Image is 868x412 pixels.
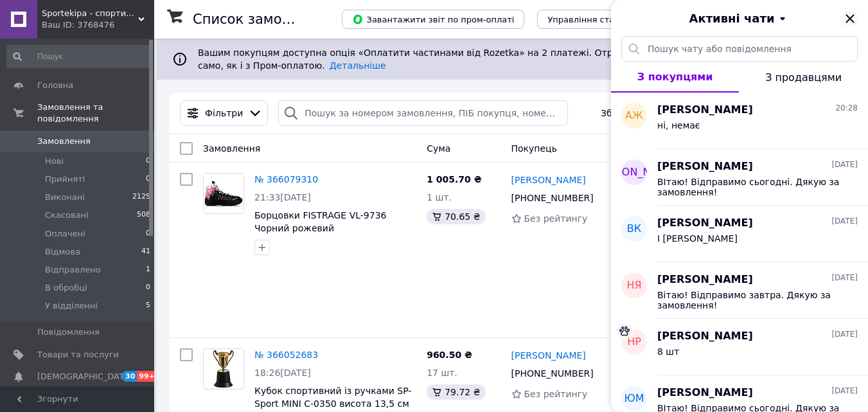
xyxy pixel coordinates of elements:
[204,349,244,389] img: Фото товару
[647,10,832,27] button: Активні чати
[657,290,840,310] span: Вітаю! Відправимо завтра. Дякую за замовлення!
[352,13,514,25] span: Завантажити звіт по пром-оплаті
[45,246,80,258] span: Відмова
[254,210,386,233] a: Борцовки FISTRAGE VL-9736 Чорний рожевий
[657,329,753,344] span: [PERSON_NAME]
[146,264,150,276] span: 1
[37,136,91,147] span: Замовлення
[689,10,774,27] span: Активні чати
[132,192,150,203] span: 2125
[835,103,858,114] span: 20:28
[657,159,753,174] span: [PERSON_NAME]
[342,10,524,29] button: Завантажити звіт по пром-оплаті
[6,45,152,68] input: Пошук
[198,48,822,71] span: Вашим покупцям доступна опція «Оплатити частинами від Rozetka» на 2 платежі. Отримуйте нові замов...
[601,107,695,120] span: Збережені фільтри:
[427,209,485,224] div: 70.65 ₴
[146,282,150,294] span: 0
[657,346,679,357] span: 8 шт
[511,143,557,154] span: Покупець
[427,192,452,202] span: 1 шт.
[137,210,150,221] span: 508
[547,15,646,24] span: Управління статусами
[427,350,472,360] span: 960.50 ₴
[611,319,868,375] button: НР[PERSON_NAME][DATE]8 шт
[831,159,858,170] span: [DATE]
[45,174,85,185] span: Прийняті
[427,143,450,154] span: Cума
[842,11,858,26] button: Закрити
[203,173,244,214] a: Фото товару
[254,192,311,202] span: 21:33[DATE]
[122,371,137,382] span: 30
[611,206,868,262] button: ВК[PERSON_NAME][DATE]І [PERSON_NAME]
[45,282,87,294] span: В обробці
[203,143,260,154] span: Замовлення
[45,264,101,276] span: Відправлено
[537,10,656,29] button: Управління статусами
[254,174,318,184] a: № 366079310
[611,93,868,149] button: АЖ[PERSON_NAME]20:28ні, немає
[831,386,858,397] span: [DATE]
[254,350,318,360] a: № 366052683
[657,103,753,118] span: [PERSON_NAME]
[657,386,753,400] span: [PERSON_NAME]
[45,210,89,221] span: Скасовані
[611,149,868,206] button: [PERSON_NAME][PERSON_NAME][DATE]ВІтаю! Відправимо сьогодні. Дякую за замовлення!
[831,273,858,283] span: [DATE]
[657,120,700,130] span: ні, немає
[204,174,244,213] img: Фото товару
[137,371,158,382] span: 99+
[45,192,85,203] span: Виконані
[627,335,641,350] span: НР
[146,174,150,185] span: 0
[611,62,739,93] button: З покупцями
[657,216,753,231] span: [PERSON_NAME]
[657,273,753,287] span: [PERSON_NAME]
[37,102,154,125] span: Замовлення та повідомлення
[509,189,596,207] div: [PHONE_NUMBER]
[831,329,858,340] span: [DATE]
[765,71,842,84] span: З продавцями
[146,156,150,167] span: 0
[511,174,586,186] a: [PERSON_NAME]
[831,216,858,227] span: [DATE]
[611,262,868,319] button: НЯ[PERSON_NAME][DATE]Вітаю! Відправимо завтра. Дякую за замовлення!
[203,348,244,390] a: Фото товару
[739,62,868,93] button: З продавцями
[427,384,485,400] div: 79.72 ₴
[637,71,713,83] span: З покупцями
[330,60,386,71] a: Детальніше
[427,174,482,184] span: 1 005.70 ₴
[42,8,138,19] span: Sportekipa - спортивні товари
[45,300,98,312] span: У відділенні
[37,371,132,382] span: [DEMOGRAPHIC_DATA]
[45,228,85,240] span: Оплачені
[592,165,677,180] span: [PERSON_NAME]
[146,300,150,312] span: 5
[621,36,858,62] input: Пошук чату або повідомлення
[657,177,840,197] span: ВІтаю! Відправимо сьогодні. Дякую за замовлення!
[427,368,457,378] span: 17 шт.
[509,364,596,382] div: [PHONE_NUMBER]
[37,80,73,91] span: Головна
[624,391,644,406] span: ЮМ
[146,228,150,240] span: 0
[45,156,64,167] span: Нові
[141,246,150,258] span: 41
[278,100,568,126] input: Пошук за номером замовлення, ПІБ покупця, номером телефону, Email, номером накладної
[254,368,311,378] span: 18:26[DATE]
[37,327,100,338] span: Повідомлення
[524,213,588,224] span: Без рейтингу
[626,278,641,293] span: НЯ
[627,222,641,237] span: ВК
[625,109,643,123] span: АЖ
[205,107,243,120] span: Фільтри
[657,233,738,244] span: І [PERSON_NAME]
[37,349,119,361] span: Товари та послуги
[42,19,154,31] div: Ваш ID: 3768476
[193,12,323,27] h1: Список замовлень
[524,389,588,399] span: Без рейтингу
[511,349,586,362] a: [PERSON_NAME]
